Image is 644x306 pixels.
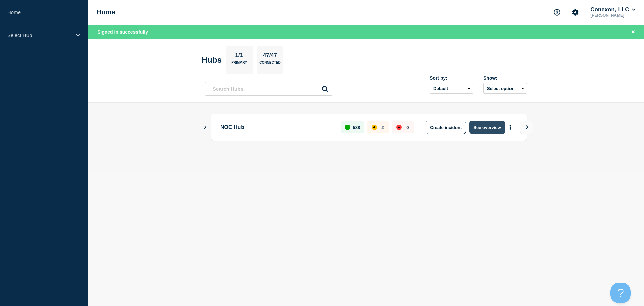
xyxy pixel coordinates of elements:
[7,32,72,38] p: Select Hub
[430,83,473,94] select: Sort by
[233,52,246,61] p: 1/1
[430,75,473,81] div: Sort by:
[469,121,505,134] button: See overview
[353,125,360,130] p: 588
[205,82,332,96] input: Search Hubs
[610,283,631,303] iframe: Help Scout Beacon - Open
[97,29,148,35] span: Signed in successfully
[97,8,115,16] h1: Home
[372,125,377,130] div: affected
[568,5,582,19] button: Account settings
[202,55,222,65] h2: Hubs
[426,121,466,134] button: Create incident
[483,83,527,94] button: Select option
[589,13,637,18] p: [PERSON_NAME]
[520,121,533,134] button: View
[220,121,333,134] p: NOC Hub
[259,61,280,68] p: Connected
[204,125,207,130] button: Show Connected Hubs
[260,52,280,61] p: 47/47
[345,125,350,130] div: up
[231,61,247,68] p: Primary
[550,5,564,19] button: Support
[396,125,402,130] div: down
[589,6,637,13] button: Conexon, LLC
[506,121,515,134] button: More actions
[406,125,409,130] p: 0
[483,75,527,81] div: Show:
[381,125,384,130] p: 2
[629,28,637,36] button: Close banner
